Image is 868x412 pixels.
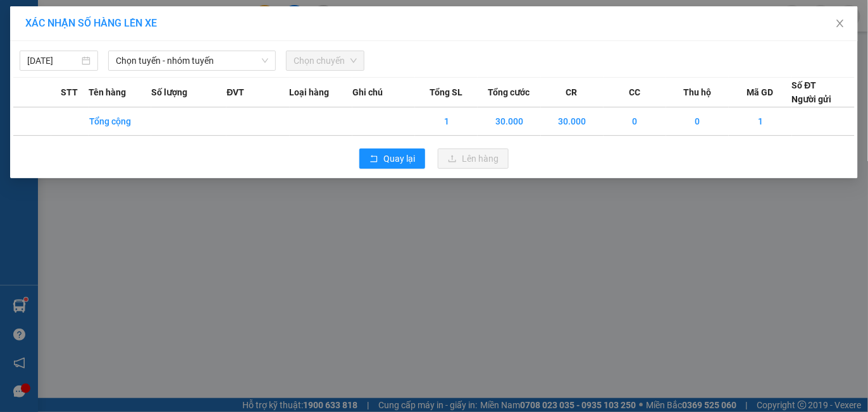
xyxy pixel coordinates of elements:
[369,154,378,164] span: rollback
[226,85,244,99] span: ĐVT
[61,85,78,99] span: STT
[27,54,79,68] input: 15/10/2025
[430,85,462,99] span: Tổng SL
[25,17,157,29] span: XÁC NHẬN SỐ HÀNG LÊN XE
[89,85,126,99] span: Tên hàng
[822,6,858,42] button: Close
[566,85,578,99] span: CR
[835,18,845,28] span: close
[151,85,187,99] span: Số lượng
[89,107,151,136] td: Tổng cộng
[261,57,269,64] span: down
[541,107,604,136] td: 30.000
[666,107,729,136] td: 0
[294,51,357,70] span: Chọn chuyến
[683,85,711,99] span: Thu hộ
[604,107,666,136] td: 0
[729,107,791,136] td: 1
[415,107,478,136] td: 1
[116,51,268,70] span: Chọn tuyến - nhóm tuyến
[359,148,425,169] button: rollbackQuay lại
[290,85,330,99] span: Loại hàng
[629,85,640,99] span: CC
[747,85,774,99] span: Mã GD
[792,78,832,106] div: Số ĐT Người gửi
[438,148,509,169] button: uploadLên hàng
[383,152,415,166] span: Quay lại
[478,107,540,136] td: 30.000
[488,85,530,99] span: Tổng cước
[352,85,383,99] span: Ghi chú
